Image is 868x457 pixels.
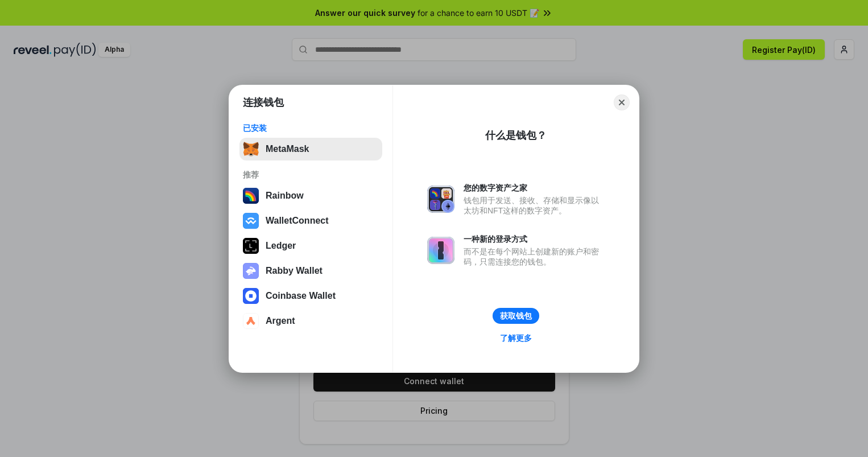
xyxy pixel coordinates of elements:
button: Rabby Wallet [239,260,382,282]
div: 一种新的登录方式 [464,234,605,244]
div: Rabby Wallet [266,266,323,276]
img: svg+xml,%3Csvg%20xmlns%3D%22http%3A%2F%2Fwww.w3.org%2F2000%2Fsvg%22%20fill%3D%22none%22%20viewBox... [427,186,454,213]
button: Ledger [239,234,382,257]
button: Rainbow [239,184,382,207]
div: MetaMask [266,144,309,154]
div: 而不是在每个网站上创建新的账户和密码，只需连接您的钱包。 [464,246,605,267]
button: WalletConnect [239,209,382,232]
div: 获取钱包 [500,311,532,321]
div: 钱包用于发送、接收、存储和显示像以太坊和NFT这样的数字资产。 [464,195,605,216]
button: Argent [239,310,382,332]
img: svg+xml,%3Csvg%20width%3D%2228%22%20height%3D%2228%22%20viewBox%3D%220%200%2028%2028%22%20fill%3D... [243,213,259,229]
button: Close [614,94,630,110]
button: Coinbase Wallet [239,285,382,307]
a: 了解更多 [493,331,539,345]
button: MetaMask [239,138,382,160]
div: Coinbase Wallet [266,291,336,301]
img: svg+xml,%3Csvg%20width%3D%22120%22%20height%3D%22120%22%20viewBox%3D%220%200%20120%20120%22%20fil... [243,188,259,204]
div: Argent [266,316,295,326]
div: Rainbow [266,191,304,201]
div: 推荐 [243,170,379,180]
div: 已安装 [243,123,379,133]
div: 您的数字资产之家 [464,183,605,193]
div: 了解更多 [500,333,532,343]
img: svg+xml,%3Csvg%20width%3D%2228%22%20height%3D%2228%22%20viewBox%3D%220%200%2028%2028%22%20fill%3D... [243,313,259,329]
div: Ledger [266,241,296,251]
div: 什么是钱包？ [485,129,547,142]
img: svg+xml,%3Csvg%20fill%3D%22none%22%20height%3D%2233%22%20viewBox%3D%220%200%2035%2033%22%20width%... [243,141,259,157]
h1: 连接钱包 [243,96,284,109]
img: svg+xml,%3Csvg%20xmlns%3D%22http%3A%2F%2Fwww.w3.org%2F2000%2Fsvg%22%20width%3D%2228%22%20height%3... [243,238,259,254]
img: svg+xml,%3Csvg%20xmlns%3D%22http%3A%2F%2Fwww.w3.org%2F2000%2Fsvg%22%20fill%3D%22none%22%20viewBox... [243,263,259,279]
img: svg+xml,%3Csvg%20xmlns%3D%22http%3A%2F%2Fwww.w3.org%2F2000%2Fsvg%22%20fill%3D%22none%22%20viewBox... [427,237,454,264]
div: WalletConnect [266,216,329,226]
button: 获取钱包 [493,308,539,324]
img: svg+xml,%3Csvg%20width%3D%2228%22%20height%3D%2228%22%20viewBox%3D%220%200%2028%2028%22%20fill%3D... [243,288,259,304]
